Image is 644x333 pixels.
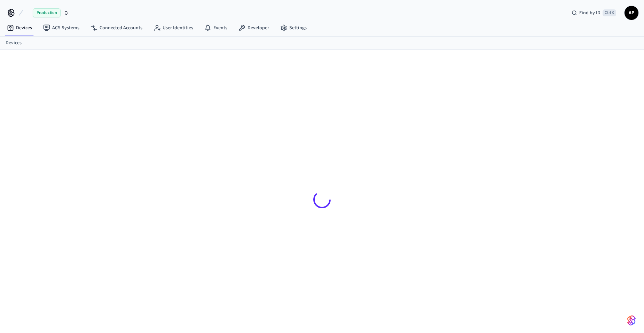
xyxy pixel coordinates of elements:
img: SeamLogoGradient.69752ec5.svg [627,315,636,326]
a: Connected Accounts [85,22,148,34]
a: Devices [1,22,38,34]
span: AP [625,7,638,19]
a: User Identities [148,22,199,34]
a: Developer [233,22,275,34]
a: Devices [6,39,22,47]
button: AP [625,6,638,20]
span: Find by ID [579,9,600,16]
div: Find by IDCtrl K [566,7,622,19]
span: Production [33,8,61,17]
span: Ctrl K [603,9,616,16]
a: Settings [275,22,312,34]
a: Events [199,22,233,34]
a: ACS Systems [38,22,85,34]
